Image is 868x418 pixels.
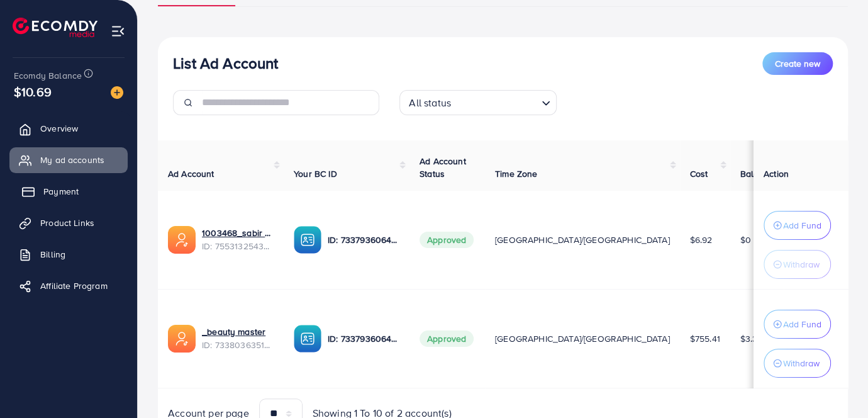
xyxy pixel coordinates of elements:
button: Create new [762,52,833,75]
span: [GEOGRAPHIC_DATA]/[GEOGRAPHIC_DATA] [495,332,670,345]
span: Your BC ID [294,167,337,180]
a: Product Links [9,210,128,235]
span: Ad Account Status [420,155,466,180]
a: _beauty master [202,325,274,338]
span: Create new [775,57,820,70]
a: Payment [9,179,128,204]
button: Withdraw [764,349,831,378]
img: ic-ba-acc.ded83a64.svg [294,226,321,254]
span: $10.69 [14,82,52,101]
div: Search for option [399,90,557,115]
a: Overview [9,116,128,141]
a: My ad accounts [9,147,128,172]
span: Approved [420,232,474,248]
p: Withdraw [783,356,820,371]
iframe: Chat [815,361,859,409]
span: $0 [740,234,751,246]
button: Withdraw [764,250,831,279]
p: Add Fund [783,317,821,332]
p: ID: 7337936064855851010 [328,331,399,346]
p: Add Fund [783,218,821,233]
h3: List Ad Account [173,54,278,72]
span: Overview [40,122,78,135]
button: Add Fund [764,211,831,240]
span: $3.35 [740,332,763,345]
img: menu [111,24,125,38]
span: Affiliate Program [40,280,108,292]
img: ic-ads-acc.e4c84228.svg [168,226,196,254]
span: Action [764,167,789,180]
span: Time Zone [495,167,537,180]
img: image [111,86,123,99]
a: 1003468_sabir bhai_1758600780219 [202,227,274,239]
div: <span class='underline'>1003468_sabir bhai_1758600780219</span></br>7553132543537594376 [202,227,274,252]
span: All status [406,94,453,112]
span: My ad accounts [40,154,104,166]
span: $755.41 [690,332,720,345]
span: ID: 7338036351016648706 [202,339,274,351]
span: Balance [740,167,774,180]
img: logo [13,18,97,37]
img: ic-ads-acc.e4c84228.svg [168,325,196,353]
span: Ecomdy Balance [14,69,82,82]
span: Cost [690,167,708,180]
a: Billing [9,242,128,267]
span: Payment [43,185,79,198]
button: Add Fund [764,310,831,339]
div: <span class='underline'>_beauty master</span></br>7338036351016648706 [202,325,274,351]
span: [GEOGRAPHIC_DATA]/[GEOGRAPHIC_DATA] [495,234,670,246]
p: Withdraw [783,257,820,272]
span: ID: 7553132543537594376 [202,240,274,252]
span: $6.92 [690,234,713,246]
a: Affiliate Program [9,273,128,298]
input: Search for option [455,91,537,112]
p: ID: 7337936064855851010 [328,232,399,247]
span: Ad Account [168,167,214,180]
span: Product Links [40,217,94,229]
span: Billing [40,248,65,261]
img: ic-ba-acc.ded83a64.svg [294,325,321,353]
span: Approved [420,330,474,347]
